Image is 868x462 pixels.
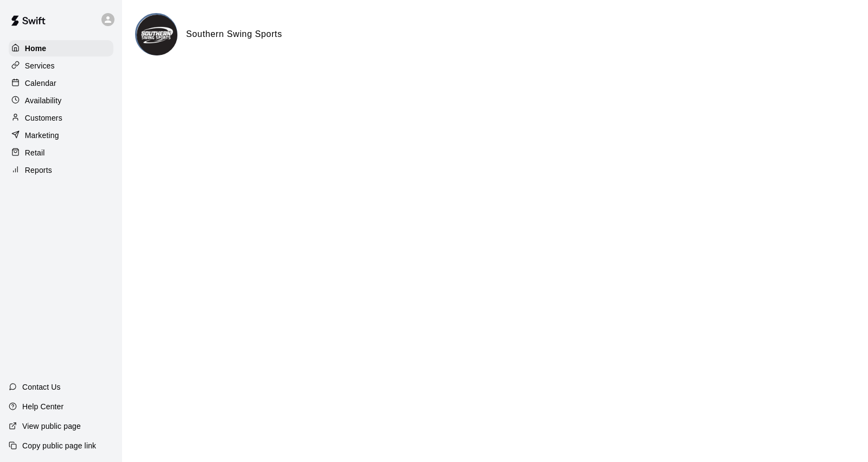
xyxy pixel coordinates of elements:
[9,58,113,74] a: Services
[25,60,55,71] p: Services
[25,147,45,158] p: Retail
[9,40,113,57] a: Home
[9,75,113,91] a: Calendar
[25,130,59,141] p: Marketing
[9,145,113,161] a: Retail
[25,165,52,176] p: Reports
[22,382,61,392] p: Contact Us
[9,92,113,109] a: Availability
[9,162,113,178] a: Reports
[9,110,113,126] a: Customers
[22,421,81,432] p: View public page
[186,27,282,41] h6: Southern Swing Sports
[137,15,177,55] img: Southern Swing Sports logo
[25,95,62,106] p: Availability
[9,127,113,143] a: Marketing
[25,113,62,123] p: Customers
[25,78,56,89] p: Calendar
[25,43,47,54] p: Home
[22,401,63,412] p: Help Center
[22,440,96,451] p: Copy public page link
